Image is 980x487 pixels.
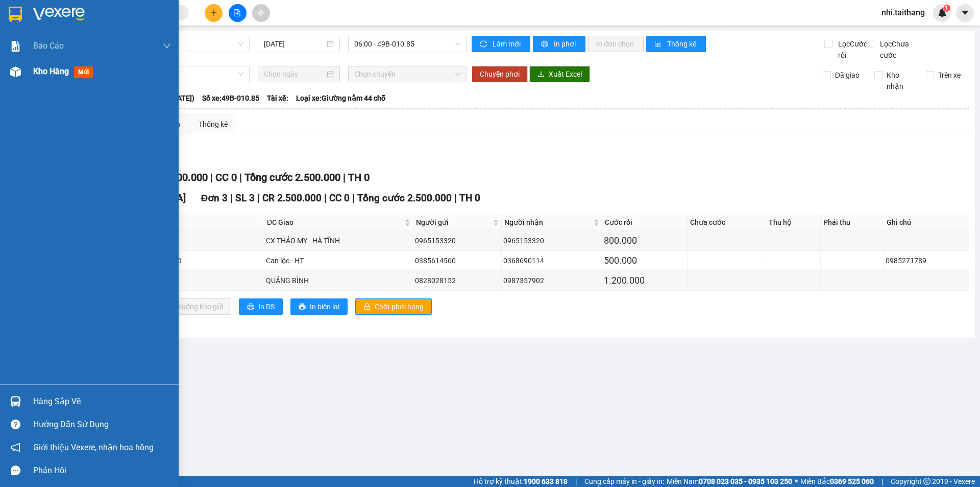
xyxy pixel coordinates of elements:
button: syncLàm mới [472,36,530,52]
span: Trên xe [934,69,965,81]
span: bar-chart [654,40,663,49]
span: Chốt phơi hàng [375,301,424,312]
img: warehouse-icon [10,396,21,407]
img: logo-vxr [9,7,22,22]
button: printerIn biên lai [290,298,348,315]
span: Người gửi [416,217,491,228]
span: | [239,171,242,183]
span: Kho nhận [883,69,918,92]
span: Hỗ trợ kỹ thuật: [474,476,568,487]
span: mới [74,66,93,78]
th: Cước rồi [602,214,688,231]
div: QUẢNG BÌNH [266,275,411,286]
div: CX THẢO MY - HÀ TĨNH [266,235,411,246]
span: printer [247,303,254,311]
span: Tài xế: [267,92,288,104]
button: In đơn chọn [588,36,644,52]
span: Cung cấp máy in - giấy in: [584,476,664,487]
span: CR 2.500.000 [262,192,322,204]
span: Tổng cước 2.500.000 [244,171,340,183]
th: Tên hàng [96,214,264,231]
span: Đơn 3 [201,192,228,204]
span: message [11,466,20,475]
div: 2 BAO + 1 XỐP + NỆM [98,235,262,246]
span: aim [257,9,264,16]
span: | [230,192,233,204]
div: Hàng sắp về [33,394,171,409]
span: Làm mới [493,38,522,50]
span: Số xe: 49B-010.85 [202,92,259,104]
th: Ghi chú [884,214,969,231]
button: plus [205,4,223,22]
span: Xuất Excel [549,68,582,80]
div: 800.000 [604,234,685,248]
span: Thống kê [667,38,698,50]
div: 0985271789 [886,255,967,266]
div: Can lộc - HT [266,255,411,266]
span: | [257,192,260,204]
span: Miền Nam [667,476,792,487]
span: Đã giao [831,69,864,81]
span: | [324,192,327,204]
span: ĐC Giao [267,217,403,228]
span: plus [210,9,217,16]
span: 06:00 - 49B-010.85 [354,36,460,52]
span: | [210,171,213,183]
button: downloadXuống kho gửi [158,298,231,315]
span: sync [480,40,488,49]
span: | [343,171,346,183]
button: lockChốt phơi hàng [355,298,432,315]
div: 0828028152 [415,275,500,286]
span: download [537,71,545,79]
span: 1 [945,5,948,12]
span: question-circle [11,420,20,429]
span: | [352,192,355,204]
img: icon-new-feature [938,8,947,17]
div: 2 THÙNG + 2 XỐP + 1 BAO [98,255,262,266]
div: 1.200.000 [604,273,685,288]
span: In DS [258,301,275,312]
span: printer [299,303,306,311]
input: Chọn ngày [264,68,325,80]
input: 15/09/2025 [264,38,325,50]
span: CC 0 [329,192,350,204]
div: 0368690114 [503,255,600,266]
button: downloadXuất Excel [529,66,590,82]
span: In phơi [554,38,577,50]
span: TH 0 [348,171,370,183]
img: warehouse-icon [10,66,21,77]
div: 0965153320 [503,235,600,246]
span: Văn phòng [GEOGRAPHIC_DATA] [41,192,186,204]
strong: 0369 525 060 [830,477,874,485]
div: 0385614560 [415,255,500,266]
strong: 1900 633 818 [524,477,568,485]
span: Lọc Chưa cước [876,38,928,61]
div: 0965153320 [415,235,500,246]
span: Giới thiệu Vexere, nhận hoa hồng [33,441,154,454]
img: solution-icon [10,41,21,52]
span: Tổng cước 2.500.000 [357,192,452,204]
sup: 1 [943,5,950,12]
span: CC 0 [215,171,237,183]
span: Chọn chuyến [354,66,460,82]
span: printer [541,40,550,49]
span: Miền Bắc [800,476,874,487]
span: ⚪️ [795,479,798,483]
button: bar-chartThống kê [646,36,706,52]
button: Chuyển phơi [472,66,528,82]
button: printerIn phơi [533,36,585,52]
span: | [575,476,577,487]
span: SL 3 [235,192,255,204]
span: Kho hàng [33,66,69,76]
strong: 0708 023 035 - 0935 103 250 [699,477,792,485]
th: Phải thu [821,214,884,231]
span: Loại xe: Giường nằm 44 chỗ [296,92,385,104]
span: In biên lai [310,301,339,312]
button: printerIn DS [239,298,283,315]
span: | [881,476,883,487]
span: nhi.taithang [873,6,933,19]
div: 500.000 [604,253,685,268]
button: file-add [229,4,247,22]
span: TH 0 [459,192,480,204]
span: | [454,192,457,204]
